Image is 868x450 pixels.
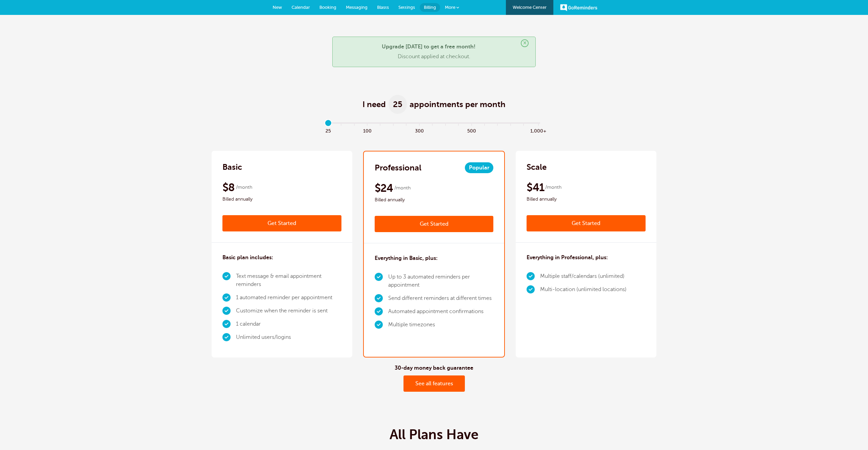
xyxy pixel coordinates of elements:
[388,292,494,305] li: Send different reminders at different times
[236,183,252,191] span: /month
[394,184,411,192] span: /month
[375,196,494,204] span: Billed annually
[445,5,455,10] span: More
[465,162,493,173] span: Popular
[361,126,374,134] span: 100
[410,99,506,110] span: appointments per month
[236,270,341,291] li: Text message & email appointment reminders
[540,283,627,296] li: Multi-location (unlimited locations)
[527,162,547,172] h2: Scale
[273,5,282,10] span: New
[388,305,494,318] li: Automated appointment confirmations
[346,5,368,10] span: Messaging
[388,318,494,331] li: Multiple timezones
[527,215,646,231] a: Get Started
[236,291,341,304] li: 1 automated reminder per appointment
[222,253,273,262] h3: Basic plan includes:
[339,54,529,60] p: Discount applied at checkout.
[322,126,335,134] span: 25
[403,375,465,392] a: See all features
[236,304,341,318] li: Customize when the reminder is sent
[222,181,235,194] span: $8
[236,318,341,331] li: 1 calendar
[540,270,627,283] li: Multiple staff/calendars (unlimited)
[413,126,426,134] span: 300
[375,162,421,173] h2: Professional
[375,181,393,195] span: $24
[527,181,544,194] span: $41
[389,95,407,114] span: 25
[222,195,341,203] span: Billed annually
[527,253,608,262] h3: Everything in Professional, plus:
[388,270,494,292] li: Up to 3 automated reminders per appointment
[545,183,561,191] span: /month
[530,126,547,134] span: 1,000+
[398,5,415,10] span: Settings
[382,44,475,50] strong: Upgrade [DATE] to get a free month!
[222,215,341,231] a: Get Started
[377,5,389,10] span: Blasts
[362,99,386,110] span: I need
[527,195,646,203] span: Billed annually
[319,5,336,10] span: Booking
[375,254,438,262] h3: Everything in Basic, plus:
[395,365,473,371] h4: 30-day money back guarantee
[521,39,529,47] span: ×
[375,216,494,232] a: Get Started
[465,126,478,134] span: 500
[222,162,242,172] h2: Basic
[390,427,478,443] h2: All Plans Have
[292,5,310,10] span: Calendar
[420,3,440,12] a: Billing
[424,5,436,10] span: Billing
[236,331,341,344] li: Unlimited users/logins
